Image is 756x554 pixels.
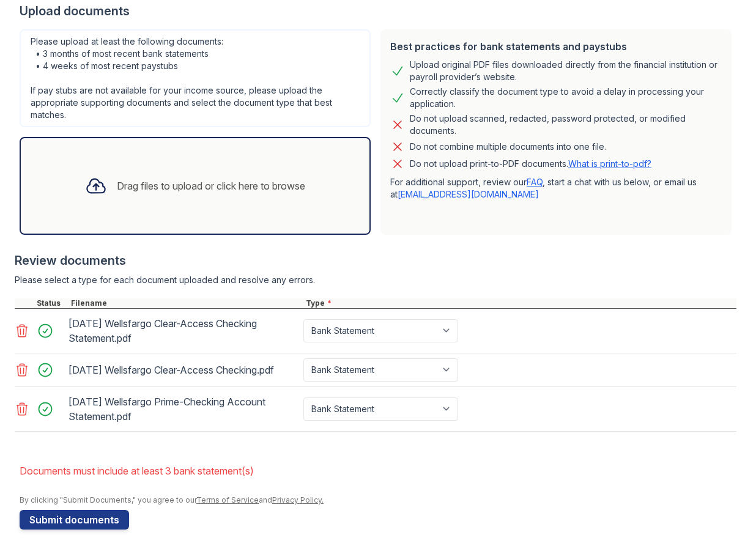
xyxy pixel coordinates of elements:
div: Best practices for bank statements and paystubs [390,39,722,54]
div: Drag files to upload or click here to browse [117,179,305,193]
li: Documents must include at least 3 bank statement(s) [20,459,736,483]
a: Privacy Policy. [272,495,324,504]
a: What is print-to-pdf? [568,158,651,169]
div: Review documents [15,252,736,269]
a: [EMAIL_ADDRESS][DOMAIN_NAME] [398,189,539,199]
div: [DATE] Wellsfargo Clear-Access Checking.pdf [69,360,298,380]
p: For additional support, review our , start a chat with us below, or email us at [390,176,722,201]
div: Type [303,298,736,308]
div: Do not upload scanned, redacted, password protected, or modified documents. [410,113,722,137]
div: [DATE] Wellsfargo Prime-Checking Account Statement.pdf [69,392,298,426]
div: Status [34,298,69,308]
p: Do not upload print-to-PDF documents. [410,158,651,170]
div: Please select a type for each document uploaded and resolve any errors. [15,274,736,286]
div: Please upload at least the following documents: • 3 months of most recent bank statements • 4 wee... [20,29,371,127]
div: By clicking "Submit Documents," you agree to our and [20,495,736,505]
a: FAQ [527,177,543,187]
div: [DATE] Wellsfargo Clear-Access Checking Statement.pdf [69,314,298,348]
a: Terms of Service [196,495,259,504]
div: Do not combine multiple documents into one file. [410,139,606,154]
button: Submit documents [20,510,129,530]
div: Filename [69,298,303,308]
div: Correctly classify the document type to avoid a delay in processing your application. [410,86,722,110]
div: Upload documents [20,2,736,20]
div: Upload original PDF files downloaded directly from the financial institution or payroll provider’... [410,59,722,83]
